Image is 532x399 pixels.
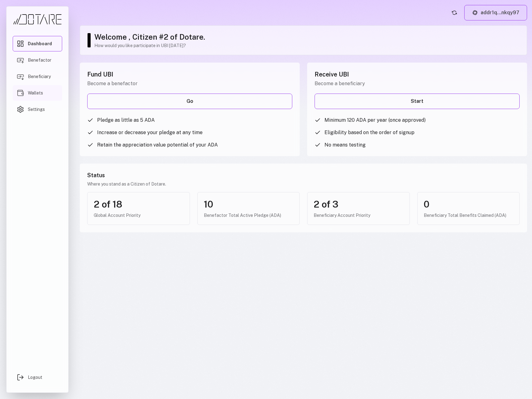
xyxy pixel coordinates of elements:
p: Where you stand as a Citizen of Dotare. [87,181,520,187]
img: Beneficiary [17,73,24,80]
img: Lace logo [472,10,478,16]
span: Logout [28,374,42,380]
div: 0 [424,199,513,210]
span: Minimum 120 ADA per year (once approved) [324,116,426,124]
span: Beneficiary [28,73,51,80]
img: Dotare Logo [13,14,62,25]
div: 10 [204,199,294,210]
p: How would you like participate in UBI [DATE]? [94,42,521,49]
h2: Receive UBI [315,70,520,79]
span: Benefactor [28,57,51,63]
a: Start [315,94,520,109]
div: Beneficiary Account Priority [314,212,403,218]
span: No means testing [324,141,366,149]
div: 2 of 18 [94,199,183,210]
h1: Welcome , Citizen #2 of Dotare. [94,32,521,42]
button: Refresh account status [449,8,459,18]
div: Global Account Priority [94,212,183,218]
span: Pledge as little as 5 ADA [97,116,155,124]
span: Retain the appreciation value potential of your ADA [97,141,218,149]
p: Become a benefactor [87,80,292,87]
img: Wallets [17,89,24,97]
div: Beneficiary Total Benefits Claimed (ADA) [424,212,513,218]
span: Eligibility based on the order of signup [324,129,414,136]
img: Benefactor [17,56,24,64]
h3: Status [87,171,520,180]
span: Increase or decrease your pledge at any time [97,129,203,136]
h2: Fund UBI [87,70,292,79]
span: Settings [28,106,45,112]
span: Dashboard [28,41,52,47]
span: Wallets [28,90,43,96]
p: Become a beneficiary [315,80,520,87]
div: Benefactor Total Active Pledge (ADA) [204,212,294,218]
a: Go [87,94,292,109]
div: 2 of 3 [314,199,403,210]
button: addr1q...nkqy97 [464,5,527,20]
